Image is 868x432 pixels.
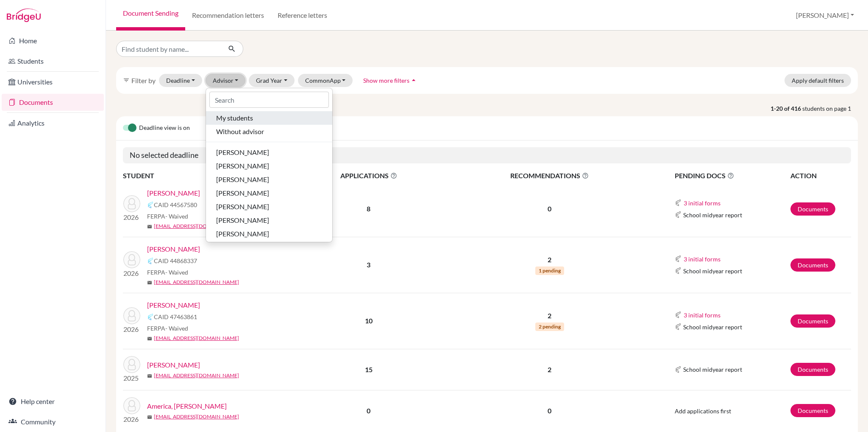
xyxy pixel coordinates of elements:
[206,173,332,186] button: [PERSON_NAME]
[675,171,790,181] span: PENDING DOCS
[123,373,140,383] p: 2025
[147,202,154,208] img: Common App logo
[147,300,200,310] a: [PERSON_NAME]
[790,314,835,328] a: Documents
[147,360,200,370] a: [PERSON_NAME]
[790,258,835,272] a: Documents
[216,147,269,157] span: [PERSON_NAME]
[165,325,188,332] span: - Waived
[675,211,682,218] img: Common App logo
[206,125,332,138] button: Without advisor
[683,365,742,374] span: School midyear report
[535,323,564,331] span: 2 pending
[147,212,188,221] span: FERPA
[2,32,104,49] a: Home
[675,199,682,206] img: Common App logo
[206,186,332,200] button: [PERSON_NAME]
[790,202,835,216] a: Documents
[675,311,682,318] img: Common App logo
[147,258,154,264] img: Common App logo
[367,261,370,269] b: 3
[147,314,154,320] img: Common App logo
[206,146,332,159] button: [PERSON_NAME]
[365,317,373,325] b: 10
[209,92,329,108] input: Search
[2,73,104,90] a: Universities
[206,200,332,213] button: [PERSON_NAME]
[123,147,851,163] h5: No selected deadline
[216,202,269,212] span: [PERSON_NAME]
[216,126,264,137] span: Without advisor
[159,74,202,87] button: Deadline
[675,323,682,330] img: Common App logo
[123,307,140,324] img: Orlandi, Luca
[216,229,269,239] span: [PERSON_NAME]
[123,251,140,268] img: Nahmad, Ezra
[206,213,332,227] button: [PERSON_NAME]
[2,53,104,70] a: Students
[147,373,152,379] span: mail
[363,77,409,84] span: Show more filters
[771,104,802,113] strong: 1-20 of 416
[293,171,445,181] span: APPLICATIONS
[147,268,188,277] span: FERPA
[206,111,332,125] button: My students
[675,255,682,262] img: Common App logo
[792,7,858,23] button: [PERSON_NAME]
[147,336,152,341] span: mail
[154,256,197,265] span: CAID 44868337
[2,413,104,430] a: Community
[139,123,190,133] span: Deadline view is on
[131,76,156,84] span: Filter by
[216,113,253,123] span: My students
[790,170,851,181] th: ACTION
[683,323,742,331] span: School midyear report
[675,407,731,415] span: Add applications first
[116,41,221,57] input: Find student by name...
[165,213,188,220] span: - Waived
[802,104,858,113] span: students on page 1
[216,161,269,171] span: [PERSON_NAME]
[206,88,333,242] div: Advisor
[147,401,227,411] a: America, [PERSON_NAME]
[206,227,332,241] button: [PERSON_NAME]
[535,266,564,275] span: 1 pending
[2,393,104,410] a: Help center
[445,311,654,321] p: 2
[298,74,353,87] button: CommonApp
[683,310,721,320] button: 3 initial forms
[216,174,269,185] span: [PERSON_NAME]
[409,76,418,84] i: arrow_drop_up
[123,324,140,334] p: 2026
[147,224,152,229] span: mail
[790,404,835,417] a: Documents
[147,415,152,420] span: mail
[216,215,269,225] span: [PERSON_NAME]
[445,365,654,375] p: 2
[147,244,200,254] a: [PERSON_NAME]
[123,195,140,212] img: Berko-Boateng, Andrew
[445,204,654,214] p: 0
[367,407,370,415] b: 0
[675,366,682,373] img: Common App logo
[147,280,152,285] span: mail
[683,266,742,275] span: School midyear report
[154,372,239,379] a: [EMAIL_ADDRESS][DOMAIN_NAME]
[123,414,140,424] p: 2026
[7,8,41,22] img: Bridge-U
[445,171,654,181] span: RECOMMENDATIONS
[445,255,654,265] p: 2
[790,363,835,376] a: Documents
[154,278,239,286] a: [EMAIL_ADDRESS][DOMAIN_NAME]
[147,324,188,333] span: FERPA
[123,356,140,373] img: Ahmedov, Behruz
[2,94,104,111] a: Documents
[154,312,197,321] span: CAID 47463861
[683,210,742,219] span: School midyear report
[123,268,140,278] p: 2026
[785,74,851,87] button: Apply default filters
[683,198,721,208] button: 3 initial forms
[206,159,332,173] button: [PERSON_NAME]
[154,413,239,421] a: [EMAIL_ADDRESS][DOMAIN_NAME]
[683,254,721,264] button: 3 initial forms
